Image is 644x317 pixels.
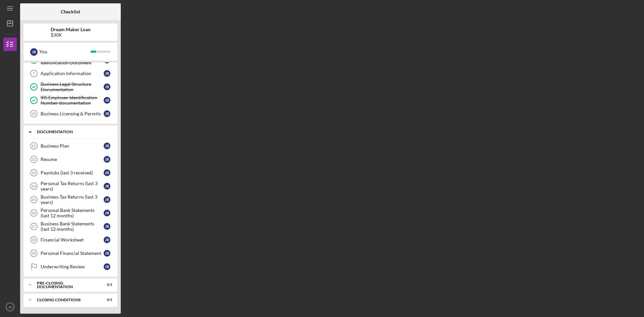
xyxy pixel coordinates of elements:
tspan: 11 [32,144,36,148]
tspan: 13 [32,171,36,175]
div: J B [104,236,110,243]
div: J B [30,48,38,56]
a: 13Paystubs (last 3 received)JB [27,166,114,179]
a: 7Application InformationJB [27,67,114,80]
b: Checklist [61,9,80,14]
a: 12ResumeJB [27,153,114,166]
div: Paystubs (last 3 received) [41,170,104,175]
tspan: 16 [32,211,36,215]
b: Dream Maker Loan [51,27,91,32]
div: J B [104,223,110,230]
a: 19Personal Financial StatementJB [27,247,114,260]
div: Underwriting Review [41,264,104,269]
div: J B [104,183,110,190]
a: 10Business Licensing & PermitsJB [27,107,114,120]
div: J B [104,97,110,104]
a: 16Personal Bank Statements (last 12 months)JB [27,206,114,220]
text: JB [8,305,12,309]
tspan: 10 [32,112,36,116]
div: Business Plan [41,143,104,149]
div: J B [104,143,110,149]
tspan: 14 [32,184,36,188]
a: Business Legal Structure DocumentationJB [27,80,114,94]
tspan: 19 [32,251,36,255]
tspan: 15 [32,198,36,202]
a: 17Business Bank Statements (last 12 months)JB [27,220,114,233]
div: You [39,46,91,57]
div: Business Bank Statements (last 12 months) [41,221,104,232]
div: J B [104,169,110,176]
div: Personal Bank Statements (last 12 months) [41,208,104,218]
div: Closing Conditions [37,298,96,302]
div: Business Licensing & Permits [41,111,104,116]
div: Business Legal Structure Documentation [41,82,104,92]
a: 14Personal Tax Returns (last 3 years)JB [27,179,114,193]
div: Personal Financial Statement [41,251,104,256]
a: 15Business Tax Returns (last 3 years)JB [27,193,114,206]
div: 0 / 1 [100,298,112,302]
div: Pre-Closing Documentation [37,281,96,289]
div: J B [104,70,110,77]
a: 11Business PlanJB [27,139,114,153]
div: Financial Worksheet [41,237,104,243]
div: Personal Tax Returns (last 3 years) [41,181,104,192]
div: J B [104,110,110,117]
div: Business Tax Returns (last 3 years) [41,194,104,205]
div: J B [104,210,110,216]
div: Resume [41,157,104,162]
button: JB [3,300,17,314]
a: 18Financial WorksheetJB [27,233,114,247]
div: J B [104,263,110,270]
tspan: 17 [32,224,36,228]
a: Underwriting ReviewJB [27,260,114,273]
tspan: 7 [33,71,35,75]
a: IRS Employer Identification Number documentationJB [27,94,114,107]
div: $30K [51,32,91,38]
div: 0 / 1 [100,283,112,287]
div: J B [104,156,110,163]
div: IRS Employer Identification Number documentation [41,95,104,106]
tspan: 18 [32,238,36,242]
div: J B [104,250,110,257]
tspan: 12 [32,157,36,161]
div: Application Information [41,71,104,76]
div: J B [104,84,110,90]
div: Documentation [37,130,109,134]
div: J B [104,196,110,203]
